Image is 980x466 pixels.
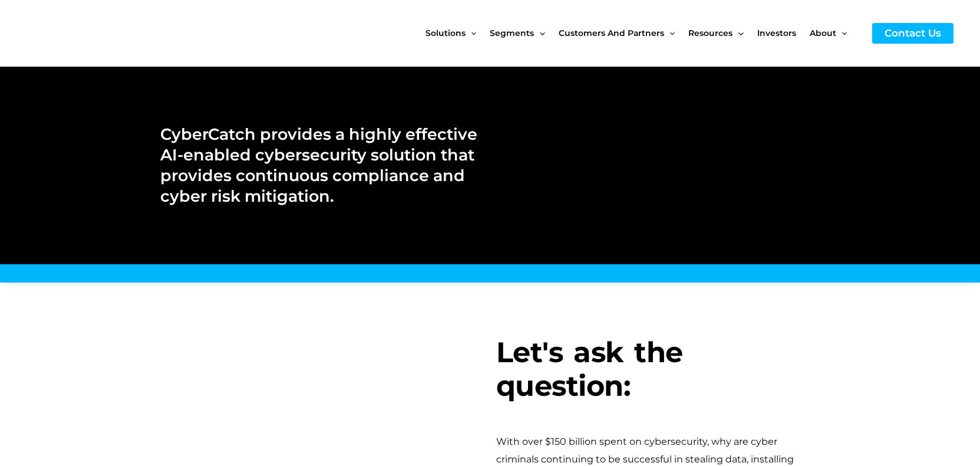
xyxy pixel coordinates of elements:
[559,8,664,58] span: Customers and Partners
[872,23,953,44] a: Contact Us
[810,8,836,58] span: About
[425,8,860,58] nav: Site Navigation: New Main Menu
[496,336,820,403] h3: Let's ask the question:
[757,8,810,58] a: Investors
[836,8,847,58] span: Menu Toggle
[688,8,732,58] span: Resources
[534,8,545,58] span: Menu Toggle
[466,8,476,58] span: Menu Toggle
[757,8,796,58] span: Investors
[732,8,743,58] span: Menu Toggle
[664,8,675,58] span: Menu Toggle
[425,8,466,58] span: Solutions
[21,9,162,58] img: CyberCatch
[490,8,534,58] span: Segments
[160,124,478,206] h2: CyberCatch provides a highly effective AI-enabled cybersecurity solution that provides continuous...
